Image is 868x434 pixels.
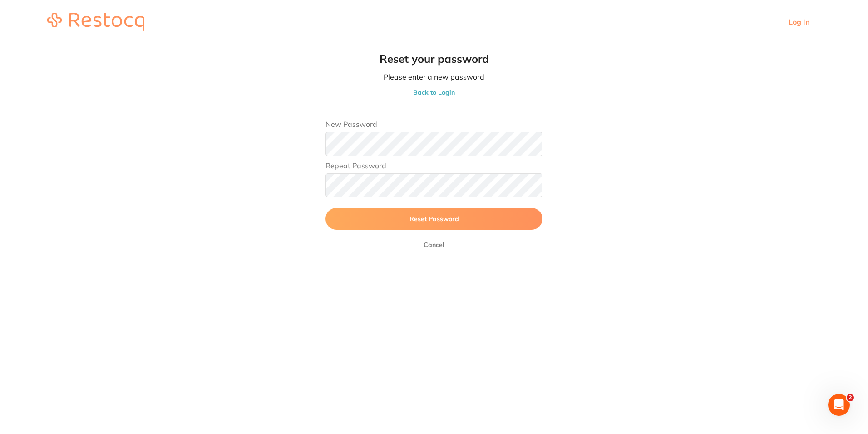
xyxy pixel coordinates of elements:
[828,394,850,416] iframe: Intercom live chat
[847,394,854,401] span: 2
[789,18,810,26] a: Log In
[325,208,542,230] button: Reset Password
[325,120,542,128] label: New Password
[380,53,489,66] h2: Reset your password
[325,161,542,170] label: Repeat Password
[384,73,484,81] p: Please enter a new password
[409,215,459,223] span: Reset Password
[410,88,458,96] button: Back to Login
[421,241,447,249] button: Cancel
[47,13,144,31] img: restocq_logo.svg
